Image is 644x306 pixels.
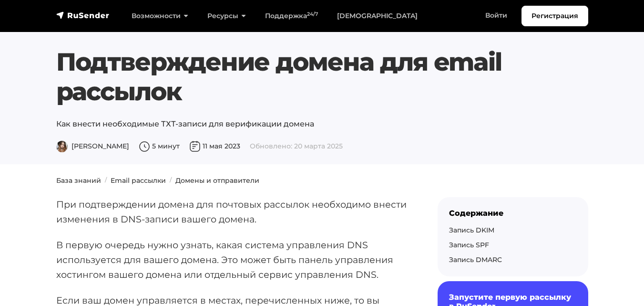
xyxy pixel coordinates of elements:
[56,197,407,226] p: При подтверждении домена для почтовых рассылок необходимо внести изменения в DNS-записи вашего до...
[111,176,166,185] a: Email рассылки
[250,142,343,150] span: Обновлено: 20 марта 2025
[521,6,588,26] a: Регистрация
[449,255,502,264] a: Запись DMARC
[51,176,594,186] nav: breadcrumb
[56,238,407,282] p: В первую очередь нужно узнать, какая система управления DNS используется для вашего домена. Это м...
[56,142,129,150] span: [PERSON_NAME]
[56,176,101,185] a: База знаний
[56,47,588,107] h1: Подтверждение домена для email рассылок
[189,142,240,150] span: 11 мая 2023
[56,11,110,20] img: RuSender
[139,141,150,152] img: Время чтения
[256,6,327,26] a: Поддержка24/7
[327,6,427,26] a: [DEMOGRAPHIC_DATA]
[476,6,517,25] a: Войти
[175,176,259,185] a: Домены и отправители
[307,11,318,17] sup: 24/7
[139,142,180,150] span: 5 минут
[56,118,588,130] p: Как внести необходимые ТХТ-записи для верификации домена
[449,209,577,218] div: Содержание
[449,226,494,234] a: Запись DKIM
[198,6,256,26] a: Ресурсы
[189,141,201,152] img: Дата публикации
[449,241,489,249] a: Запись SPF
[122,6,198,26] a: Возможности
